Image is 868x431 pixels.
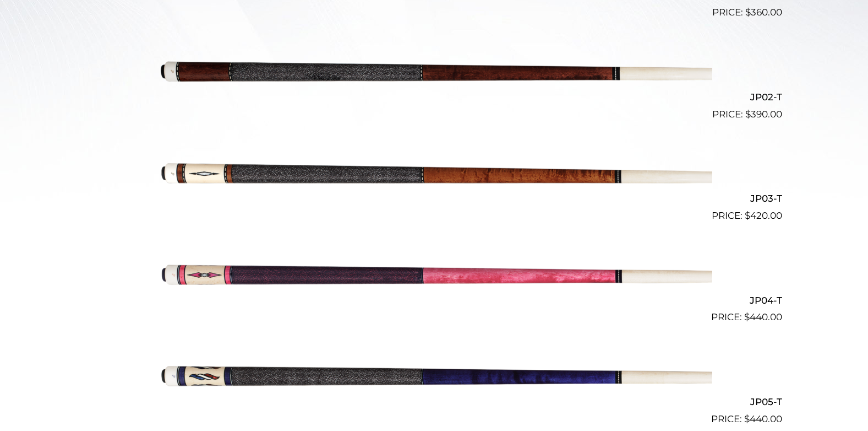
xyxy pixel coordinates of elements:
[744,311,782,322] bdi: 440.00
[156,329,712,422] img: JP05-T
[86,290,782,310] h2: JP04-T
[744,413,750,424] span: $
[745,109,751,120] span: $
[86,228,782,325] a: JP04-T $440.00
[745,7,782,18] bdi: 360.00
[745,109,782,120] bdi: 390.00
[745,210,782,221] bdi: 420.00
[86,188,782,209] h2: JP03-T
[156,126,712,219] img: JP03-T
[745,7,751,18] span: $
[744,311,750,322] span: $
[86,391,782,412] h2: JP05-T
[86,329,782,426] a: JP05-T $440.00
[86,126,782,223] a: JP03-T $420.00
[86,24,782,121] a: JP02-T $390.00
[744,413,782,424] bdi: 440.00
[745,210,750,221] span: $
[156,24,712,117] img: JP02-T
[156,228,712,320] img: JP04-T
[86,87,782,107] h2: JP02-T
